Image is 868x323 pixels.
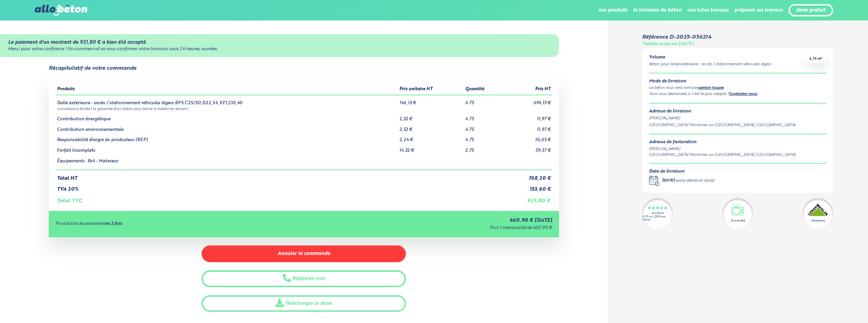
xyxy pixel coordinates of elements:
td: 11,97 € [504,122,552,133]
li: la livraison de béton [633,2,682,18]
td: 694,13 € [504,95,552,106]
a: devis gratuit [796,8,826,13]
td: Responsabilité élargie du producteur (REP) [56,132,398,143]
td: Contribution environnementale [56,122,398,133]
td: Total TTC [56,192,504,204]
td: 2.75 [464,143,504,153]
div: 4.7/5 sur 2300 avis clients [642,215,673,221]
div: [PERSON_NAME] [649,146,796,152]
div: Date de livraison [649,169,714,174]
div: Vous vous demandez si c’est le plus adapté ? . [649,91,826,97]
div: Puis 1 mensualité de 460,90 € [312,226,552,231]
div: Valable jusqu'au [DATE] [642,42,694,47]
button: Rappelez-moi [202,270,406,287]
li: nos produits [598,2,628,18]
td: TVA 20% [56,181,504,192]
th: Prix unitaire HT [398,84,464,95]
div: entre 08h00 et 10h00 [676,178,714,184]
td: Forfait Incomplets [56,143,398,153]
span: 4,75 m³ [809,56,822,62]
strong: Le paiement d'un montant de 921,80 € a bien été accepté. [8,40,147,45]
td: Dalle extérieure - accès / stationnement véhicules légers BPS C25/30,D22,S4,XF1,Cl0,40 [56,95,398,106]
div: Le béton vous sera livré par [649,85,826,91]
a: Télécharger le devis [202,295,406,312]
td: consistance fluide ( la garantie d’un béton plus facile à mettre en œuvre ) [56,106,552,111]
td: 14,32 € [398,143,464,153]
th: Quantité [464,84,504,95]
td: 2,52 € [398,111,464,122]
iframe: Help widget launcher [807,296,860,315]
div: Vu à la télé [731,219,745,223]
td: 146,13 € [398,95,464,106]
td: 2,52 € [398,122,464,133]
td: Équipements : 8x4 - Malaxeur [56,153,398,170]
td: 4.75 [464,111,504,122]
div: Merci pour votre confiance ! Un commercial va vous confirmer votre livraison sous 24 heures ouvrées. [8,47,551,52]
a: camion toupie [698,86,724,90]
th: Prix HT [504,84,552,95]
a: Contactez-nous [729,92,757,96]
div: [GEOGRAPHIC_DATA] Morannes sur [GEOGRAPHIC_DATA], [GEOGRAPHIC_DATA] [649,152,796,158]
td: Total HT [56,170,504,181]
li: préparer ses travaux [734,2,783,18]
td: Contribution énergétique [56,111,398,122]
li: nos tutos travaux [687,2,729,18]
div: Mode de livraison [649,79,826,84]
td: 10,65 € [504,132,552,143]
th: Produits [56,84,398,95]
div: Adresse de facturation [649,140,796,145]
td: 4.75 [464,132,504,143]
div: Partenaire [811,219,825,223]
div: [DATE] [662,178,675,184]
div: Excellent [652,212,664,215]
div: Adresse de livraison [649,109,826,114]
td: 39,37 € [504,143,552,153]
div: Béton pour Dalle extérieure - accès / stationnement véhicules légers [649,62,771,67]
strong: en 2 fois [105,221,122,226]
div: [GEOGRAPHIC_DATA] Morannes sur [GEOGRAPHIC_DATA], [GEOGRAPHIC_DATA] [649,122,826,128]
td: 153,60 € [504,181,552,192]
td: 4.75 [464,122,504,133]
td: 768,20 € [504,170,552,181]
div: [PERSON_NAME] [649,116,826,121]
div: - [662,178,714,184]
div: 460,90 € [DATE] [312,218,552,224]
img: allobéton [35,5,87,16]
div: Possibilité de paiement [56,221,312,227]
td: 11,97 € [504,111,552,122]
div: Référence D-2025-056214 [642,34,711,40]
td: 2,24 € [398,132,464,143]
td: 4.75 [464,95,504,106]
button: Annuler la commande [202,245,406,262]
div: Récapitulatif de votre commande [49,65,136,71]
td: 921,80 € [504,192,552,204]
div: Volume [649,55,771,60]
